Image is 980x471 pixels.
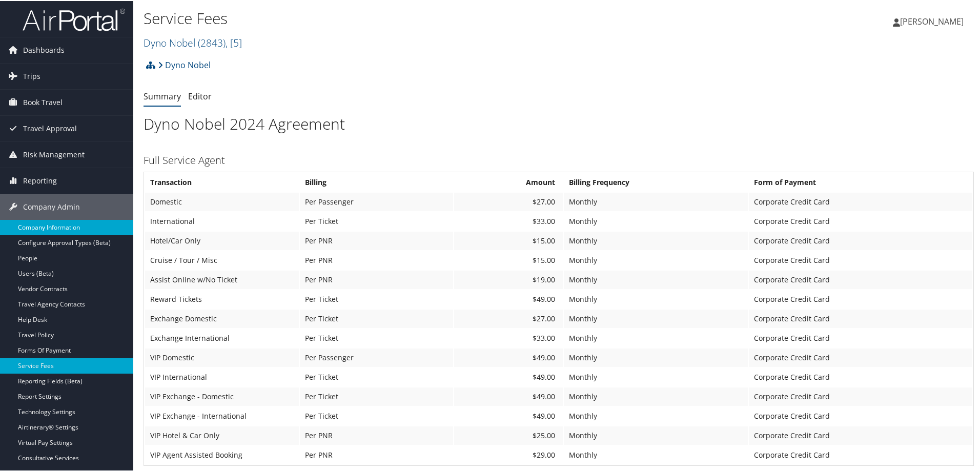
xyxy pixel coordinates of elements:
td: VIP Exchange - Domestic [145,386,299,405]
td: $15.00 [454,250,563,269]
td: Per Ticket [300,328,453,346]
td: Monthly [564,309,747,327]
a: [PERSON_NAME] [893,5,974,36]
td: VIP International [145,367,299,385]
th: Billing [300,172,453,191]
th: Form of Payment [749,172,972,191]
td: Corporate Credit Card [749,386,972,405]
td: $49.00 [454,386,563,405]
td: Exchange International [145,328,299,346]
th: Billing Frequency [564,172,747,191]
td: VIP Agent Assisted Booking [145,445,299,463]
span: Book Travel [23,89,63,114]
td: $27.00 [454,309,563,327]
h1: Dyno Nobel 2024 Agreement [144,112,974,134]
span: Dashboards [23,36,65,62]
h1: Service Fees [144,7,697,28]
td: VIP Domestic [145,347,299,366]
td: Per Ticket [300,406,453,424]
td: Corporate Credit Card [749,425,972,444]
td: International [145,211,299,230]
td: VIP Hotel & Car Only [145,425,299,444]
td: Per PNR [300,425,453,444]
td: Corporate Credit Card [749,406,972,424]
a: Dyno Nobel [158,54,211,74]
td: Per Passenger [300,192,453,210]
td: Monthly [564,445,747,463]
td: Corporate Credit Card [749,192,972,210]
td: Monthly [564,231,747,249]
td: Per PNR [300,250,453,269]
td: Monthly [564,211,747,230]
span: Reporting [23,167,57,193]
td: Monthly [564,192,747,210]
td: Monthly [564,425,747,444]
span: Travel Approval [23,115,77,140]
td: Cruise / Tour / Misc [145,250,299,269]
td: $49.00 [454,406,563,424]
th: Amount [454,172,563,191]
td: $33.00 [454,211,563,230]
span: [PERSON_NAME] [900,15,964,26]
span: Company Admin [23,193,80,219]
td: Per Ticket [300,367,453,385]
td: Corporate Credit Card [749,231,972,249]
td: Monthly [564,328,747,346]
td: Per PNR [300,270,453,288]
td: Per PNR [300,445,453,463]
td: Per Ticket [300,309,453,327]
td: Corporate Credit Card [749,211,972,230]
td: $49.00 [454,289,563,308]
td: Assist Online w/No Ticket [145,270,299,288]
span: ( 2843 ) [198,35,226,49]
td: Corporate Credit Card [749,328,972,346]
td: Per Passenger [300,347,453,366]
img: airportal-logo.png [23,7,125,31]
a: Summary [144,90,181,101]
td: Per PNR [300,231,453,249]
td: Hotel/Car Only [145,231,299,249]
td: Monthly [564,367,747,385]
td: $19.00 [454,270,563,288]
td: Corporate Credit Card [749,347,972,366]
a: Dyno Nobel [144,35,242,49]
a: Editor [188,90,212,101]
td: $27.00 [454,192,563,210]
td: Exchange Domestic [145,309,299,327]
span: , [ 5 ] [226,35,242,49]
span: Trips [23,63,40,88]
td: $29.00 [454,445,563,463]
td: Monthly [564,406,747,424]
td: Corporate Credit Card [749,289,972,308]
td: Monthly [564,386,747,405]
td: $49.00 [454,367,563,385]
th: Transaction [145,172,299,191]
td: Corporate Credit Card [749,445,972,463]
span: Risk Management [23,141,85,167]
td: Monthly [564,289,747,308]
td: VIP Exchange - International [145,406,299,424]
td: Monthly [564,270,747,288]
td: Corporate Credit Card [749,250,972,269]
td: Domestic [145,192,299,210]
td: Per Ticket [300,386,453,405]
td: Per Ticket [300,211,453,230]
td: Monthly [564,250,747,269]
td: $49.00 [454,347,563,366]
td: Corporate Credit Card [749,270,972,288]
td: $15.00 [454,231,563,249]
td: $25.00 [454,425,563,444]
td: Monthly [564,347,747,366]
td: Corporate Credit Card [749,367,972,385]
td: Corporate Credit Card [749,309,972,327]
td: $33.00 [454,328,563,346]
td: Reward Tickets [145,289,299,308]
h3: Full Service Agent [144,152,974,167]
td: Per Ticket [300,289,453,308]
